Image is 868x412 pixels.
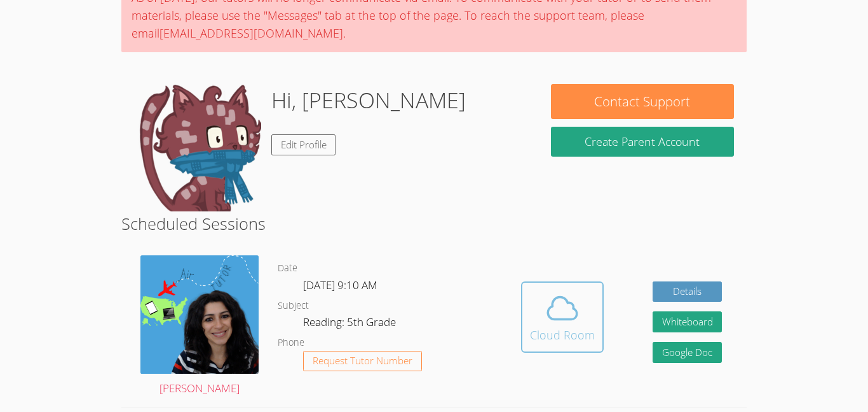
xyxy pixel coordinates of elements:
h2: Scheduled Sessions [121,211,747,236]
span: Request Tutor Number [313,356,412,366]
button: Request Tutor Number [303,351,422,372]
button: Whiteboard [653,311,722,332]
dt: Phone [278,335,304,351]
h1: Hi, [PERSON_NAME] [271,84,466,117]
img: default.png [134,84,261,211]
button: Cloud Room [521,281,604,353]
a: Google Doc [653,342,722,363]
a: Edit Profile [271,134,336,155]
dt: Subject [278,298,309,314]
span: [DATE] 9:10 AM [303,278,377,292]
dt: Date [278,260,297,276]
a: [PERSON_NAME] [140,255,259,398]
div: Cloud Room [530,326,595,344]
dd: Reading: 5th Grade [303,313,398,335]
button: Create Parent Account [551,127,734,157]
a: Details [653,281,722,302]
img: air%20tutor%20avatar.png [140,255,259,374]
button: Contact Support [551,84,734,119]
